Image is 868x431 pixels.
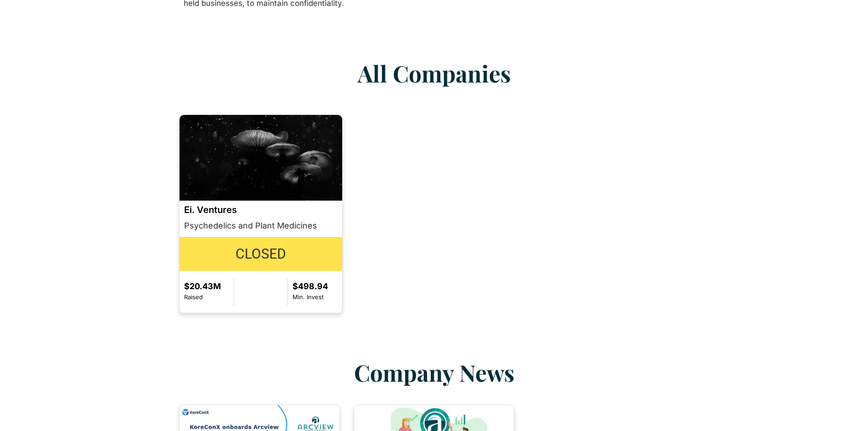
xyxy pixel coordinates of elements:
div: Min. Invest [293,293,338,302]
h2: All Companies [179,60,689,87]
h2: Ei. Ventures [184,205,338,214]
p: Closed [184,242,338,266]
h4: Psychedelics and Plant Medicines [184,219,338,233]
div: Raised [184,293,229,302]
h2: Company News [179,359,689,386]
h2: $20.43M [184,282,229,291]
h2: $498.94 [293,282,338,291]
